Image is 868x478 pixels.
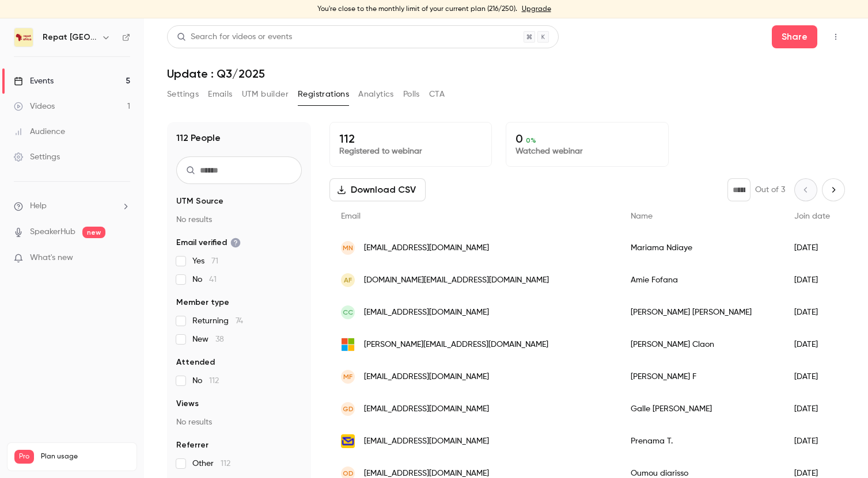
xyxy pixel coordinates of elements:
span: 38 [215,335,224,343]
span: New [192,334,224,345]
span: [DOMAIN_NAME][EMAIL_ADDRESS][DOMAIN_NAME] [364,274,549,286]
a: Upgrade [522,5,551,14]
span: Other [192,458,230,469]
span: Help [30,200,47,212]
span: [EMAIL_ADDRESS][DOMAIN_NAME] [364,307,489,319]
button: Settings [167,85,199,104]
p: Out of 3 [755,184,785,196]
button: Emails [208,85,232,104]
p: No results [176,214,302,225]
div: [DATE] [783,264,842,296]
span: Email verified [176,237,241,248]
li: help-dropdown-opener [14,200,130,212]
span: Returning [192,315,243,327]
p: 112 [339,132,482,146]
button: Download CSV [329,178,426,201]
div: Mariama Ndiaye [619,232,783,264]
p: 0 [516,132,658,146]
span: Member type [176,297,229,308]
span: [EMAIL_ADDRESS][DOMAIN_NAME] [364,242,489,254]
span: No [192,274,217,285]
span: 74 [236,317,243,325]
div: Search for videos or events [177,31,292,43]
span: What's new [30,252,73,264]
div: [DATE] [783,425,842,457]
div: [PERSON_NAME] [PERSON_NAME] [619,296,783,328]
p: Watched webinar [516,146,658,157]
div: Galle [PERSON_NAME] [619,393,783,425]
span: 41 [209,276,217,284]
span: Plan usage [41,452,130,461]
h6: Repat [GEOGRAPHIC_DATA] [43,32,97,43]
div: [DATE] [783,232,842,264]
h1: 112 People [176,131,221,145]
div: [DATE] [783,393,842,425]
span: CC [343,307,353,318]
span: [EMAIL_ADDRESS][DOMAIN_NAME] [364,371,489,383]
span: [EMAIL_ADDRESS][DOMAIN_NAME] [364,435,489,448]
button: CTA [429,85,445,104]
div: [DATE] [783,328,842,361]
span: Attended [176,357,215,368]
span: Referrer [176,439,209,451]
span: 71 [211,257,218,265]
span: Name [631,212,653,220]
button: Next page [822,178,845,201]
div: Audience [14,126,65,137]
div: [PERSON_NAME] F [619,361,783,393]
button: Analytics [358,85,394,104]
div: Settings [14,151,60,163]
img: Repat Africa [14,28,33,47]
img: outlook.com [341,338,355,351]
span: [EMAIL_ADDRESS][DOMAIN_NAME] [364,403,489,415]
span: 112 [221,460,230,468]
div: Amie Fofana [619,264,783,296]
p: No results [176,416,302,428]
section: facet-groups [176,196,302,469]
span: Yes [192,255,218,267]
span: [PERSON_NAME][EMAIL_ADDRESS][DOMAIN_NAME] [364,339,548,351]
span: Email [341,212,361,220]
img: laposte.net [341,434,355,448]
h1: Update : Q3/2025 [167,67,845,81]
div: Events [14,75,54,87]
span: Pro [14,450,34,464]
span: Join date [794,212,830,220]
div: [DATE] [783,361,842,393]
span: new [82,227,105,238]
button: Polls [403,85,420,104]
div: Videos [14,101,55,112]
span: Views [176,398,199,410]
button: UTM builder [242,85,289,104]
button: Registrations [298,85,349,104]
p: Registered to webinar [339,146,482,157]
span: AF [344,275,352,285]
a: SpeakerHub [30,226,75,238]
div: Prenama T. [619,425,783,457]
div: [DATE] [783,296,842,328]
span: No [192,375,219,387]
span: UTM Source [176,196,223,207]
button: Share [772,25,817,48]
span: 0 % [526,136,536,144]
span: mF [343,372,352,382]
div: [PERSON_NAME] Claon [619,328,783,361]
span: 112 [209,377,219,385]
span: MN [343,243,353,253]
span: GD [343,404,354,414]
